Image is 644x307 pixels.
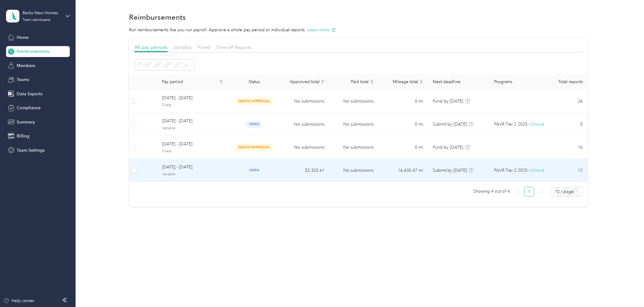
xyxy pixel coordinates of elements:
[329,113,378,136] td: No submissions
[551,187,583,197] div: Page Size
[428,74,490,90] th: Next deadline
[524,187,534,197] li: 1
[3,298,34,304] button: Help center
[174,44,192,50] span: Variable
[515,190,519,194] span: left
[529,168,544,173] span: + 2 more
[329,90,378,113] td: No submissions
[551,159,588,182] td: 12
[280,159,329,182] td: $2,320.61
[17,62,35,69] span: Members
[329,74,378,90] th: Paid total
[162,141,223,147] span: [DATE] - [DATE]
[329,159,378,182] td: No submissions
[378,113,428,136] td: 0 mi
[321,79,324,82] span: caret-up
[433,145,463,150] span: Fund by [DATE]
[433,99,463,104] span: Fund by [DATE]
[555,187,579,196] span: 10 / page
[129,14,186,20] h1: Reimbursements
[280,136,329,159] td: No submissions
[551,74,588,90] th: Total reports
[17,76,29,83] span: Teams
[162,172,223,177] span: Variable
[378,136,428,159] td: 0 mi
[246,121,262,128] span: open
[494,121,527,128] span: FAVR Tier 2 2025
[219,81,223,85] span: caret-down
[378,90,428,113] td: 0 mi
[537,187,546,197] li: Next Page
[540,190,543,194] span: right
[551,90,588,113] td: 26
[512,187,522,197] button: left
[162,79,218,84] span: Pay period
[235,98,273,105] span: needs approval
[494,167,527,174] span: FAVR Tier 2 2025
[307,27,336,33] button: Learn more
[22,18,50,22] div: Team dashboard
[162,118,223,124] span: [DATE] - [DATE]
[22,10,60,16] div: Berks New Homes
[512,187,522,197] li: Previous Page
[285,79,320,84] span: Approved total
[280,74,329,90] th: Approved total
[17,48,49,55] span: Reimbursements
[473,187,510,196] span: Showing 4 out of 4
[162,164,223,170] span: [DATE] - [DATE]
[551,136,588,159] td: 16
[246,167,262,174] span: open
[419,81,423,85] span: caret-down
[162,103,223,108] span: Fixed
[370,79,374,82] span: caret-up
[280,90,329,113] td: No submissions
[433,168,467,173] span: Submit by [DATE]
[551,113,588,136] td: 0
[378,74,428,90] th: Mileage total
[134,44,168,50] span: All pay periods
[129,27,588,33] p: Run reimbursements like you run payroll. Approve a whole pay period or individual reports.
[334,79,369,84] span: Paid total
[17,105,41,111] span: Compliance
[17,91,42,97] span: Data Exports
[157,74,228,90] th: Pay period
[433,122,467,127] span: Submit by [DATE]
[489,74,551,90] th: Programs
[216,44,252,50] span: One-off Reports
[383,79,418,84] span: Mileage total
[610,273,644,307] iframe: Everlance-gr Chat Button Frame
[419,79,423,82] span: caret-up
[529,122,544,127] span: + 2 more
[537,187,546,197] button: right
[219,79,223,82] span: caret-up
[17,133,29,139] span: Billing
[162,149,223,154] span: Fixed
[321,81,324,85] span: caret-down
[162,126,223,131] span: Variable
[525,187,534,196] a: 1
[235,144,273,151] span: needs approval
[378,159,428,182] td: 16,430.47 mi
[329,136,378,159] td: No submissions
[162,95,223,101] span: [DATE] - [DATE]
[17,119,35,125] span: Summary
[198,44,210,50] span: Fixed
[17,34,29,41] span: Home
[370,81,374,85] span: caret-down
[17,147,45,153] span: Team Settings
[280,113,329,136] td: No submissions
[233,79,275,84] div: Status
